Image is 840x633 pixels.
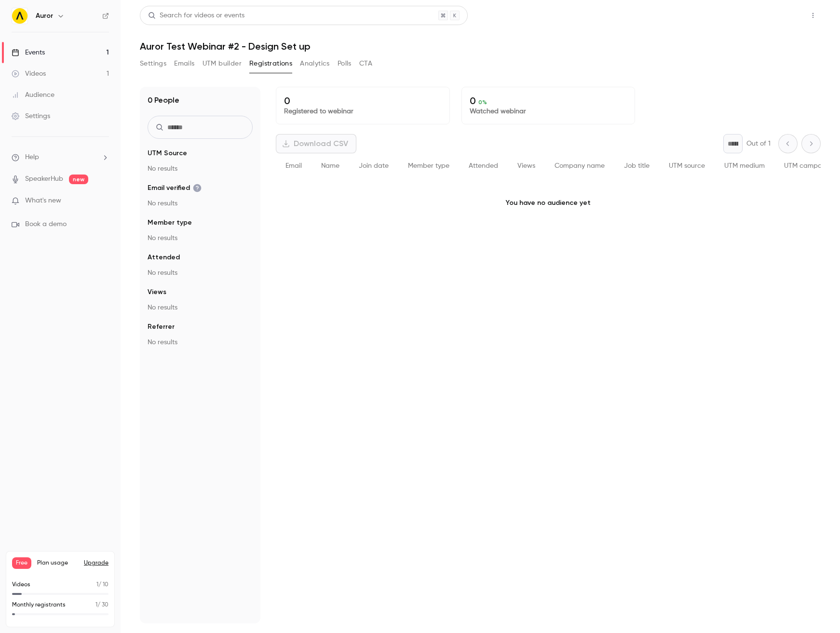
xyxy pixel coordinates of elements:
[96,580,108,589] p: / 10
[148,303,253,312] p: No results
[140,40,821,52] h1: Auror Test Webinar #2 - Design Set up
[724,162,765,169] span: UTM medium
[12,8,27,24] img: Auror
[97,197,109,205] iframe: Noticeable Trigger
[408,162,449,169] span: Member type
[12,557,31,569] span: Free
[37,559,78,567] span: Plan usage
[12,111,50,121] div: Settings
[148,253,180,262] span: Attended
[148,322,175,332] span: Referrer
[84,559,108,567] button: Upgrade
[555,162,605,169] span: Company name
[148,233,253,243] p: No results
[12,90,54,100] div: Audience
[148,183,202,193] span: Email verified
[148,337,253,347] p: No results
[338,56,352,71] button: Polls
[517,162,535,169] span: Views
[148,148,253,347] section: facet-groups
[36,11,53,21] h6: Auror
[148,287,166,297] span: Views
[321,162,339,169] span: Name
[95,602,97,608] span: 1
[470,95,627,107] p: 0
[96,582,98,588] span: 1
[12,48,45,57] div: Events
[148,199,253,208] p: No results
[12,580,30,589] p: Videos
[12,69,46,79] div: Videos
[69,175,88,184] span: new
[174,56,194,71] button: Emails
[284,107,442,116] p: Registered to webinar
[300,56,330,71] button: Analytics
[284,95,442,107] p: 0
[746,139,771,148] p: Out of 1
[148,94,179,106] h1: 0 People
[148,218,192,228] span: Member type
[359,56,372,71] button: CTA
[784,162,832,169] span: UTM campaign
[25,196,61,206] span: What's new
[669,162,705,169] span: UTM source
[25,152,39,162] span: Help
[759,6,798,25] button: Share
[276,179,821,227] p: You have no audience yet
[12,152,109,162] li: help-dropdown-opener
[469,162,498,169] span: Attended
[95,601,108,609] p: / 30
[249,56,292,71] button: Registrations
[203,56,242,71] button: UTM builder
[624,162,650,169] span: Job title
[25,174,63,184] a: SpeakerHub
[285,162,302,169] span: Email
[470,107,627,116] p: Watched webinar
[478,99,487,106] span: 0 %
[148,268,253,278] p: No results
[148,148,187,158] span: UTM Source
[12,601,66,609] p: Monthly registrants
[148,11,244,21] div: Search for videos or events
[25,219,67,229] span: Book a demo
[140,56,166,71] button: Settings
[359,162,389,169] span: Join date
[148,164,253,174] p: No results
